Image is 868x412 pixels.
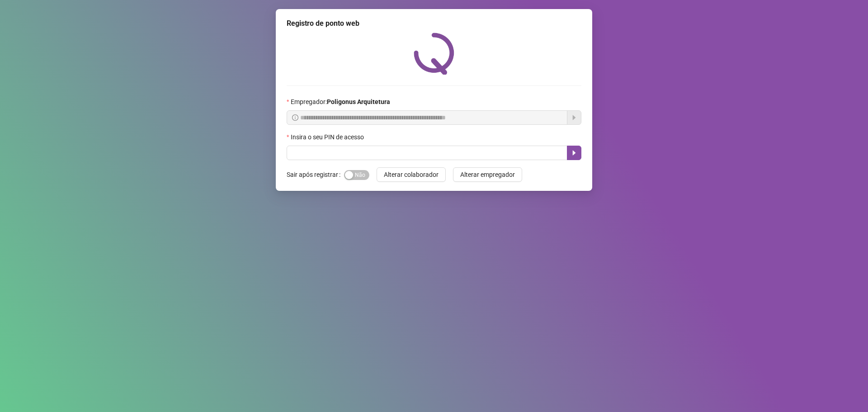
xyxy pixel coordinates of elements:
button: Alterar empregador [453,167,522,182]
span: caret-right [571,149,578,156]
label: Insira o seu PIN de acesso [287,132,370,142]
span: Alterar empregador [460,170,515,180]
span: Alterar colaborador [384,170,439,180]
div: Registro de ponto web [287,18,581,29]
label: Sair após registrar [287,167,344,182]
span: info-circle [292,114,298,121]
span: Empregador : [291,97,390,107]
button: Alterar colaborador [377,167,446,182]
strong: Poligonus Arquitetura [327,98,390,105]
img: QRPoint [414,33,454,75]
